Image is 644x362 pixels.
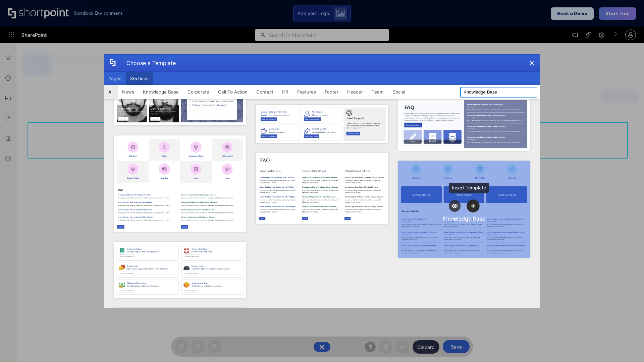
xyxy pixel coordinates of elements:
button: Knowledge Base [139,85,183,99]
div: Knowledge Base [442,215,485,222]
input: Search [460,87,537,98]
button: Contact [252,85,278,99]
button: Footer [320,85,343,99]
button: HR [278,85,293,99]
button: All [104,85,118,99]
button: Corporate [183,85,214,99]
button: Social [388,85,410,99]
button: Call To Action [214,85,252,99]
div: template selector [104,54,540,308]
div: Choose a Template [121,55,176,71]
button: Sections [126,72,153,85]
button: Features [293,85,320,99]
iframe: Chat Widget [610,330,644,362]
button: Team [367,85,388,99]
button: Header [343,85,367,99]
button: News [118,85,139,99]
button: Pages [104,72,126,85]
